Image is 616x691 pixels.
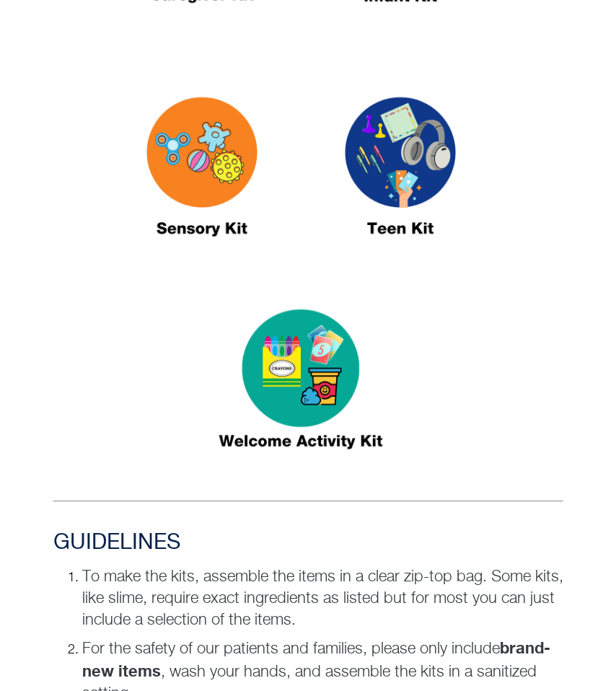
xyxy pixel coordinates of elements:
img: Sensory Kits [112,69,292,277]
p: To make the kits, assemble the items in a clear zip-top bag. Some kits, like slime, require exact... [82,566,563,631]
h3: GUIDELINES [53,530,563,556]
img: Activity Kits [211,281,391,489]
img: Teen Kit [310,69,490,277]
